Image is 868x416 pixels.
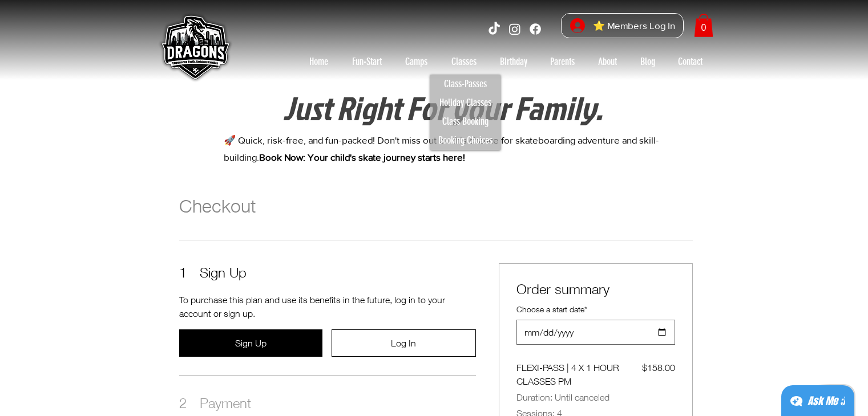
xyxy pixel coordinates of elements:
a: Class-Passes [430,75,500,93]
button: ⭐ Members Log In [562,14,683,38]
span: $158.00 [642,361,675,374]
span: 1 [179,263,200,282]
p: Class Booking [437,112,494,131]
span: ⭐ Members Log In [589,17,679,35]
div: Ask Me ;) [808,393,845,409]
h2: Payment [179,394,251,412]
h2: Sign Up [179,263,247,282]
span: Log In [391,338,416,348]
p: Booking Choices [433,131,498,150]
a: Contact [667,52,714,71]
a: About [587,52,629,71]
p: Class-Passes [439,75,492,93]
label: Choose a start date [516,304,587,315]
a: Class Booking [430,112,500,131]
p: Classes [446,52,482,71]
text: 0 [701,22,706,32]
p: Home [304,52,334,71]
span: Just Right For your Family. [283,84,603,131]
ul: Social Bar [487,22,543,36]
nav: Site [298,52,714,71]
p: To purchase this plan and use its benefits in the future, log in to your account or sign up. [179,293,476,320]
h2: Order summary [516,281,675,297]
p: About [592,52,623,71]
a: Booking Choices [430,131,500,150]
a: Cart with 0 items [694,14,713,37]
p: Parents [544,52,580,71]
a: Home [298,52,340,71]
p: Holiday Classes [434,93,496,112]
p: Camps [399,52,433,71]
a: Classes [439,52,488,71]
span: Duration: Until canceled [516,390,675,404]
p: 🚀 Quick, risk-free, and fun-packed! Don't miss out on this chance for skateboarding adventure and... [224,132,663,166]
a: Birthday [488,52,539,71]
button: Sign Up [179,329,322,357]
a: Holiday Classes [430,93,500,112]
span: Sign Up [235,338,267,348]
p: Birthday [494,52,533,71]
p: Fun-Start [346,52,387,71]
img: Skate Dragons logo with the slogan 'Empowering Youth, Enriching Families' in Singapore. [155,9,235,88]
a: Fun-Start [340,52,394,71]
a: Camps [394,52,439,71]
span: Book Now: Your child's skate journey starts here! [259,152,465,162]
a: Blog [629,52,667,71]
button: Log In [332,329,476,357]
span: FLEXI-PASS | 4 X 1 HOUR CLASSES PM [516,361,642,388]
p: Contact [672,52,708,71]
p: Blog [635,52,661,71]
a: Parents [539,52,587,71]
span: 2 [179,394,200,412]
span: Checkout [179,195,256,217]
